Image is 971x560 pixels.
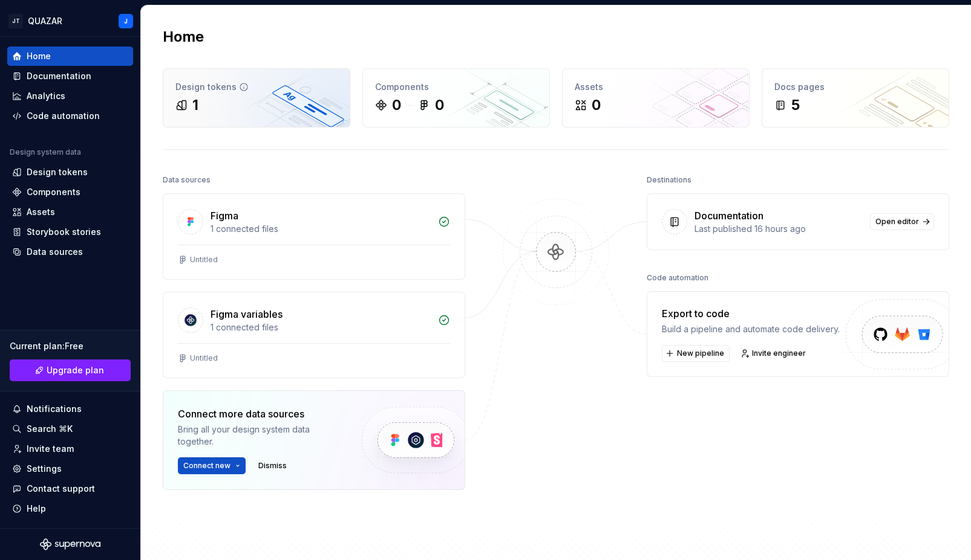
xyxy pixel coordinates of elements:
[774,81,937,93] div: Docs pages
[183,461,230,471] span: Connect new
[178,457,246,474] button: Connect new
[27,186,80,198] div: Components
[27,483,95,495] div: Contact support
[7,439,133,459] a: Invite team
[647,269,708,286] div: Code automation
[27,226,101,238] div: Storybook stories
[27,206,55,218] div: Assets
[575,81,737,93] div: Assets
[10,340,131,352] div: Current plan : Free
[211,321,431,333] div: 1 connected files
[435,95,444,115] div: 0
[27,503,46,515] div: Help
[2,8,138,34] button: JTQUAZARJ
[10,147,81,157] div: Design system data
[211,223,431,235] div: 1 connected files
[190,255,218,265] div: Untitled
[695,223,863,235] div: Last published 16 hours ago
[27,50,51,62] div: Home
[7,419,133,439] button: Search ⌘K
[163,172,211,188] div: Data sources
[27,110,100,122] div: Code automation
[7,106,133,126] a: Code automation
[211,307,283,321] div: Figma variables
[253,457,292,474] button: Dismiss
[7,499,133,518] button: Help
[7,47,133,66] a: Home
[27,70,91,82] div: Documentation
[124,16,128,26] div: J
[47,364,104,376] span: Upgrade plan
[7,66,133,86] a: Documentation
[7,222,133,242] a: Storybook stories
[27,403,82,415] div: Notifications
[592,95,601,115] div: 0
[40,538,100,550] svg: Supernova Logo
[28,15,62,27] div: QUAZAR
[27,443,74,455] div: Invite team
[7,399,133,419] button: Notifications
[7,202,133,222] a: Assets
[7,459,133,478] a: Settings
[192,95,198,115] div: 1
[258,461,287,471] span: Dismiss
[662,345,730,362] button: New pipeline
[875,217,919,227] span: Open editor
[27,463,62,475] div: Settings
[791,95,800,115] div: 5
[7,182,133,202] a: Components
[190,353,218,363] div: Untitled
[392,95,401,115] div: 0
[375,81,537,93] div: Components
[7,479,133,498] button: Contact support
[7,242,133,262] a: Data sources
[7,163,133,182] a: Design tokens
[211,208,238,223] div: Figma
[362,68,550,127] a: Components00
[562,68,750,127] a: Assets0
[8,14,23,28] div: JT
[662,306,840,321] div: Export to code
[870,213,934,230] a: Open editor
[163,292,465,378] a: Figma variables1 connected filesUntitled
[163,68,350,127] a: Design tokens1
[163,193,465,280] a: Figma1 connected filesUntitled
[662,323,840,335] div: Build a pipeline and automate code delivery.
[27,166,88,178] div: Design tokens
[677,349,724,358] span: New pipeline
[163,27,204,47] h2: Home
[752,349,806,358] span: Invite engineer
[647,172,691,188] div: Destinations
[10,359,131,381] a: Upgrade plan
[178,407,341,421] div: Connect more data sources
[27,246,83,258] div: Data sources
[178,423,341,448] div: Bring all your design system data together.
[27,423,73,435] div: Search ⌘K
[175,81,338,93] div: Design tokens
[695,208,763,223] div: Documentation
[762,68,949,127] a: Docs pages5
[737,345,811,362] a: Invite engineer
[27,90,65,102] div: Analytics
[7,86,133,106] a: Analytics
